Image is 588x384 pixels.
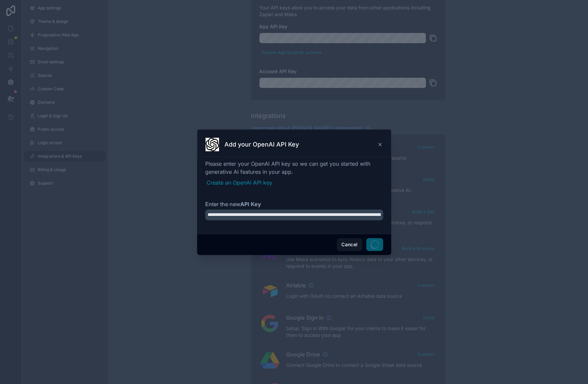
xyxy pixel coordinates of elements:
a: Create an OpenAI API key [207,179,383,187]
strong: API Key [240,201,261,207]
label: Enter the new [205,200,383,208]
button: Cancel [337,238,362,251]
h3: Add your OpenAI API Key [224,140,299,149]
img: OpenAI [206,138,219,151]
span: Please enter your OpenAI API key so we can get you started with generative AI features in your app. [205,160,383,176]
